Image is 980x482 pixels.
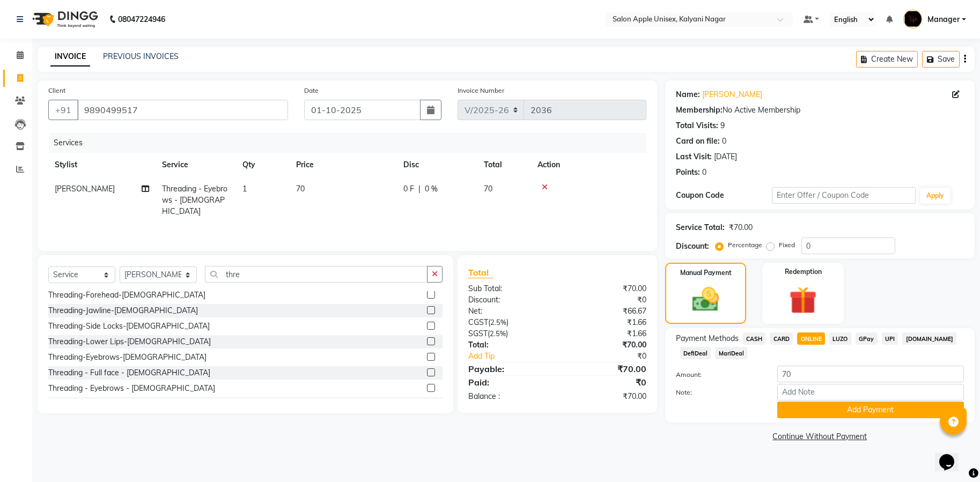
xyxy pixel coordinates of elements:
[667,431,972,442] a: Continue Without Payment
[397,153,477,177] th: Disc
[557,376,654,389] div: ₹0
[460,362,557,375] div: Payable:
[531,153,646,177] th: Action
[460,376,557,389] div: Paid:
[927,14,960,25] span: Manager
[48,352,207,363] div: Threading-Eyebrows-[DEMOGRAPHIC_DATA]
[777,402,964,418] button: Add Payment
[676,120,718,131] div: Total Visits:
[829,332,851,345] span: LUZO
[48,86,65,95] label: Client
[680,347,711,359] span: DefiDeal
[714,151,737,162] div: [DATE]
[48,336,211,347] div: Threading-Lower Lips-[DEMOGRAPHIC_DATA]
[490,329,506,338] span: 2.5%
[680,268,732,278] label: Manual Payment
[676,89,700,100] div: Name:
[50,47,90,66] a: INVOICE
[676,151,712,162] div: Last Visit:
[27,4,101,34] img: logo
[458,86,504,95] label: Invoice Number
[205,266,428,283] input: Search or Scan
[728,240,762,250] label: Percentage
[48,367,210,379] div: Threading - Full face - [DEMOGRAPHIC_DATA]
[242,184,247,194] span: 1
[468,267,493,278] span: Total
[676,241,709,252] div: Discount:
[460,391,557,402] div: Balance :
[425,183,438,195] span: 0 %
[55,184,115,194] span: [PERSON_NAME]
[460,339,557,351] div: Total:
[676,222,725,233] div: Service Total:
[772,187,916,204] input: Enter Offer / Coupon Code
[779,240,795,250] label: Fixed
[418,183,421,195] span: |
[484,184,492,194] span: 70
[48,153,156,177] th: Stylist
[676,105,723,116] div: Membership:
[304,86,319,95] label: Date
[668,388,769,397] label: Note:
[668,370,769,380] label: Amount:
[48,321,210,332] div: Threading-Side Locks-[DEMOGRAPHIC_DATA]
[557,306,654,317] div: ₹66.67
[403,183,414,195] span: 0 F
[797,332,825,345] span: ONLINE
[785,267,822,277] label: Redemption
[777,384,964,401] input: Add Note
[856,51,918,68] button: Create New
[715,347,747,359] span: MariDeal
[490,318,506,327] span: 2.5%
[290,153,397,177] th: Price
[702,167,706,178] div: 0
[296,184,305,194] span: 70
[460,317,557,328] div: ( )
[856,332,878,345] span: GPay
[676,333,739,344] span: Payment Methods
[557,317,654,328] div: ₹1.66
[780,283,826,317] img: _gift.svg
[557,362,654,375] div: ₹70.00
[935,439,969,471] iframe: chat widget
[557,294,654,306] div: ₹0
[903,10,922,28] img: Manager
[236,153,290,177] th: Qty
[468,329,488,338] span: SGST
[118,4,165,34] b: 08047224946
[468,317,488,327] span: CGST
[676,105,964,116] div: No Active Membership
[557,283,654,294] div: ₹70.00
[48,290,205,301] div: Threading-Forehead-[DEMOGRAPHIC_DATA]
[676,190,772,201] div: Coupon Code
[902,332,956,345] span: [DOMAIN_NAME]
[460,328,557,339] div: ( )
[48,383,215,394] div: Threading - Eyebrows - [DEMOGRAPHIC_DATA]
[920,188,950,204] button: Apply
[777,366,964,382] input: Amount
[48,305,198,316] div: Threading-Jawline-[DEMOGRAPHIC_DATA]
[557,391,654,402] div: ₹70.00
[557,339,654,351] div: ₹70.00
[676,136,720,147] div: Card on file:
[720,120,725,131] div: 9
[702,89,762,100] a: [PERSON_NAME]
[722,136,726,147] div: 0
[729,222,753,233] div: ₹70.00
[573,351,654,362] div: ₹0
[162,184,227,216] span: Threading - Eyebrows - [DEMOGRAPHIC_DATA]
[770,332,793,345] span: CARD
[460,351,573,362] a: Add Tip
[156,153,236,177] th: Service
[477,153,531,177] th: Total
[882,332,898,345] span: UPI
[557,328,654,339] div: ₹1.66
[49,133,654,153] div: Services
[460,294,557,306] div: Discount:
[684,284,727,315] img: _cash.svg
[77,100,288,120] input: Search by Name/Mobile/Email/Code
[48,100,78,120] button: +91
[922,51,960,68] button: Save
[103,51,179,61] a: PREVIOUS INVOICES
[676,167,700,178] div: Points:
